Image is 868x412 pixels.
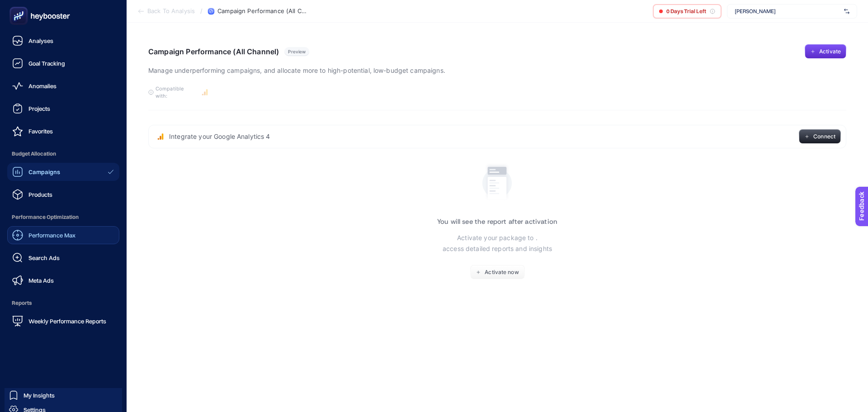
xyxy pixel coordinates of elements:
[7,185,119,204] a: Products
[217,8,308,15] span: Campaign Performance (All Channel)
[28,317,106,325] span: Weekly Performance Reports
[7,145,119,163] span: Budget Allocation
[28,128,53,135] span: Favorites
[805,44,846,59] button: Activate
[735,8,840,15] span: [PERSON_NAME]
[7,77,119,95] a: Anomalies
[7,294,119,312] span: Reports
[5,3,34,10] span: Feedback
[28,168,60,175] span: Campaigns
[28,232,75,239] span: Performance Max
[813,133,835,140] span: Connect
[169,132,270,141] span: Integrate your Google Analytics 4
[156,85,196,99] span: Compatible with:
[288,49,306,54] span: Preview
[443,232,552,254] p: Activate your package to . access detailed reports and insights
[470,265,525,279] button: Activate now
[7,249,119,267] a: Search Ads
[28,191,52,198] span: Products
[666,8,706,15] span: 0 Days Trial Left
[28,60,65,67] span: Goal Tracking
[7,208,119,226] span: Performance Optimization
[28,82,57,90] span: Anomalies
[28,105,50,112] span: Projects
[7,163,119,181] a: Campaigns
[7,226,119,244] a: Performance Max
[28,37,53,44] span: Analyses
[200,7,203,14] span: /
[148,65,445,76] p: Manage underperforming campaigns, and allocate more to high-potential, low-budget campaigns.
[148,47,279,56] h1: Campaign Performance (All Channel)
[7,122,119,140] a: Favorites
[147,8,195,15] span: Back To Analysis
[819,48,841,55] span: Activate
[24,392,55,399] span: My Insights
[7,54,119,72] a: Goal Tracking
[437,218,557,225] h3: You will see the report after activation
[7,312,119,330] a: Weekly Performance Reports
[28,277,54,284] span: Meta Ads
[7,99,119,118] a: Projects
[485,269,519,276] span: Activate now
[7,271,119,289] a: Meta Ads
[7,32,119,50] a: Analyses
[799,129,841,144] button: Connect
[28,254,60,261] span: Search Ads
[5,388,122,403] a: My Insights
[844,7,849,16] img: svg%3e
